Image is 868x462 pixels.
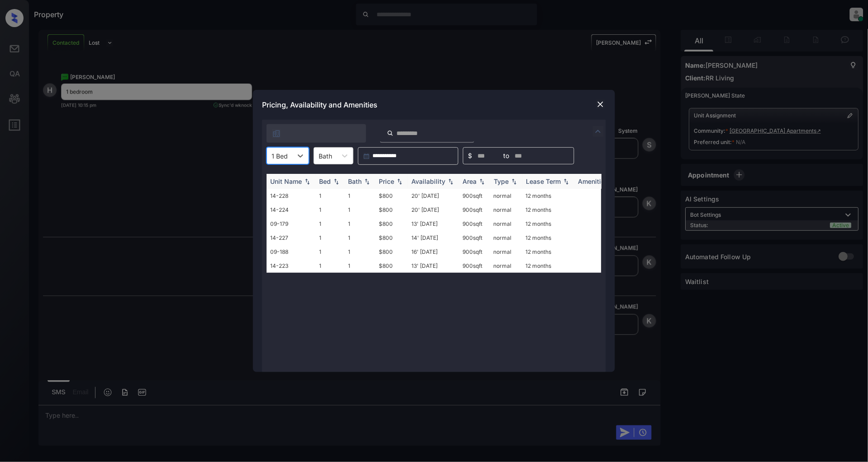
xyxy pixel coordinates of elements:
[344,203,375,217] td: 1
[578,177,608,185] div: Amenities
[379,177,394,185] div: Price
[270,177,302,185] div: Unit Name
[408,189,459,203] td: 20' [DATE]
[562,178,571,185] img: sorting
[446,178,455,185] img: sorting
[344,245,375,259] td: 1
[267,217,315,231] td: 09-179
[459,217,490,231] td: 900 sqft
[408,231,459,245] td: 14' [DATE]
[477,178,486,185] img: sorting
[375,231,408,245] td: $800
[267,245,315,259] td: 09-188
[463,177,477,185] div: Area
[522,203,574,217] td: 12 months
[459,189,490,203] td: 900 sqft
[459,203,490,217] td: 900 sqft
[408,203,459,217] td: 20' [DATE]
[459,231,490,245] td: 900 sqft
[272,129,281,138] img: icon-zuma
[375,189,408,203] td: $800
[596,100,605,109] img: close
[494,177,509,185] div: Type
[375,259,408,273] td: $800
[387,129,394,137] img: icon-zuma
[267,203,315,217] td: 14-224
[344,217,375,231] td: 1
[315,217,344,231] td: 1
[504,151,510,161] span: to
[319,177,331,185] div: Bed
[375,245,408,259] td: $800
[408,245,459,259] td: 16' [DATE]
[375,203,408,217] td: $800
[522,217,574,231] td: 12 months
[522,245,574,259] td: 12 months
[459,245,490,259] td: 900 sqft
[303,178,312,185] img: sorting
[344,189,375,203] td: 1
[468,151,472,161] span: $
[315,259,344,273] td: 1
[522,259,574,273] td: 12 months
[332,178,341,185] img: sorting
[593,126,604,137] img: icon-zuma
[459,259,490,273] td: 900 sqft
[490,245,522,259] td: normal
[348,177,362,185] div: Bath
[411,177,445,185] div: Availability
[395,178,404,185] img: sorting
[362,178,372,185] img: sorting
[490,259,522,273] td: normal
[344,231,375,245] td: 1
[526,177,561,185] div: Lease Term
[267,189,315,203] td: 14-228
[267,259,315,273] td: 14-223
[315,203,344,217] td: 1
[267,231,315,245] td: 14-227
[408,259,459,273] td: 13' [DATE]
[315,189,344,203] td: 1
[315,245,344,259] td: 1
[315,231,344,245] td: 1
[408,217,459,231] td: 13' [DATE]
[490,203,522,217] td: normal
[375,217,408,231] td: $800
[490,189,522,203] td: normal
[490,217,522,231] td: normal
[490,231,522,245] td: normal
[522,231,574,245] td: 12 months
[253,90,615,120] div: Pricing, Availability and Amenities
[344,259,375,273] td: 1
[522,189,574,203] td: 12 months
[510,178,519,185] img: sorting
